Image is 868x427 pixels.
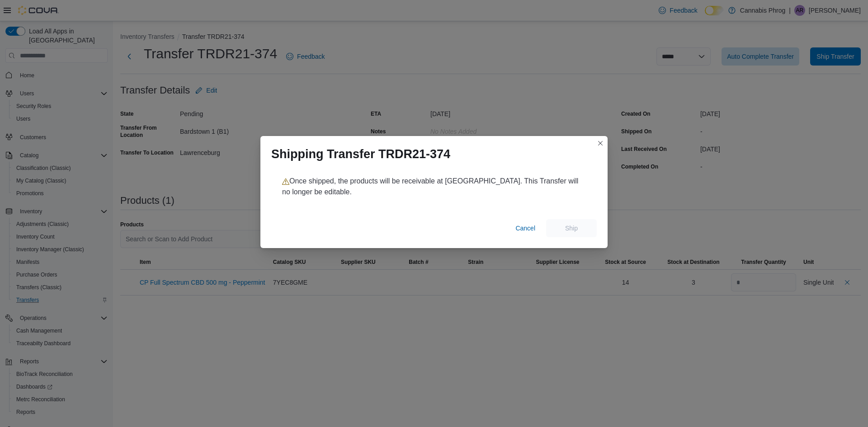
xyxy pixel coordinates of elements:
[282,176,586,197] p: Once shipped, the products will be receivable at [GEOGRAPHIC_DATA]. This Transfer will no longer ...
[546,219,597,237] button: Ship
[515,224,535,233] span: Cancel
[565,224,578,233] span: Ship
[595,138,606,149] button: Closes this modal window
[512,219,539,237] button: Cancel
[271,147,450,161] h1: Shipping Transfer TRDR21-374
